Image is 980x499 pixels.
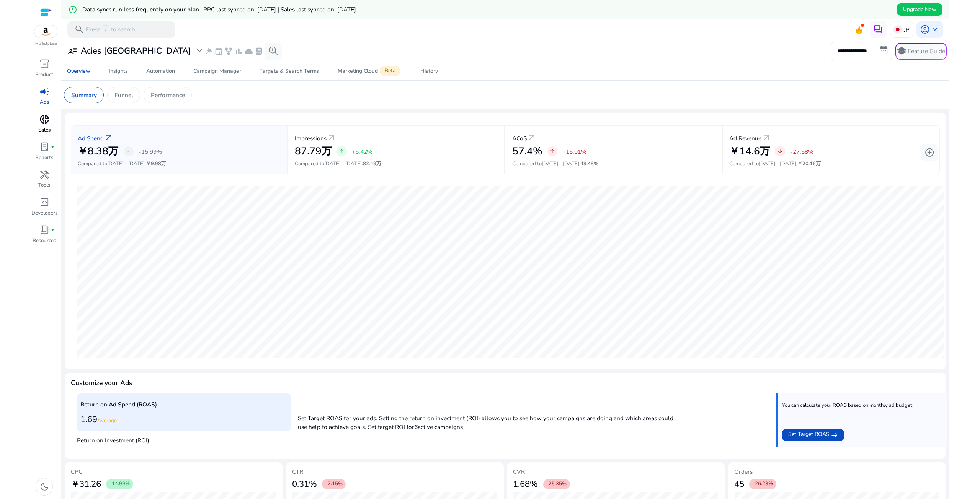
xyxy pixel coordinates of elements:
[151,91,185,99] p: Performance
[203,5,356,13] span: PPC last synced on: [DATE] | Sales last synced on: [DATE]
[31,223,58,251] a: book_4fiber_manual_recordResources
[546,481,567,488] span: -25.35%
[38,127,51,134] p: Sales
[265,43,282,60] button: search_insights
[35,41,57,47] p: Marketplace
[920,24,930,34] span: account_circle
[245,47,253,55] span: cloud
[194,46,204,56] span: expand_more
[420,68,438,74] div: History
[790,149,813,154] p: -27.58%
[40,99,49,106] p: Ads
[729,145,770,158] h2: ￥14.6万
[78,134,104,143] p: Ad Spend
[224,47,233,55] span: family_history
[512,134,527,143] p: ACoS
[71,379,132,387] h4: Customize your Ads
[102,25,109,34] span: /
[295,134,327,143] p: Impressions
[97,417,117,424] span: Average
[325,481,343,488] span: -7.15%
[549,148,556,155] span: arrow_upward
[214,47,223,55] span: event
[292,479,317,489] h3: 0.31%
[338,148,345,155] span: arrow_upward
[903,5,936,13] span: Upgrade Now
[31,57,58,85] a: inventory_2Product
[35,71,53,79] p: Product
[51,145,54,149] span: fiber_manual_record
[78,145,118,158] h2: ￥8.38万
[512,145,542,158] h2: 57.4%
[31,196,58,223] a: code_blocksDevelopers
[893,25,902,34] img: jp.svg
[788,430,830,440] span: Set Target ROAS
[39,225,49,235] span: book_4
[759,160,796,167] span: [DATE] - [DATE]
[268,46,278,56] span: search_insights
[527,133,537,143] span: arrow_outward
[363,160,381,167] span: 82.49万
[146,160,166,167] span: ￥9.98万
[31,210,57,217] p: Developers
[39,114,49,124] span: donut_small
[109,68,128,74] div: Insights
[31,168,58,195] a: handymanTools
[513,479,538,489] h3: 1.68%
[734,468,940,475] h5: Orders
[31,140,58,168] a: lab_profilefiber_manual_recordReports
[34,25,57,38] img: amazon.svg
[39,87,49,97] span: campaign
[512,160,715,168] p: Compared to :
[139,149,162,154] p: -15.99%
[782,402,913,409] p: You can calculate your ROAS based on monthly ad budget.
[295,145,332,158] h2: 87.79万
[39,197,49,207] span: code_blocks
[31,113,58,140] a: donut_smallSales
[260,68,319,74] div: Targets & Search Terms
[31,85,58,112] a: campaignAds
[753,481,773,488] span: -26.23%
[39,142,49,152] span: lab_profile
[67,68,90,74] div: Overview
[78,160,280,168] p: Compared to :
[33,237,56,245] p: Resources
[895,43,947,60] button: schoolFeature Guide
[921,144,938,161] button: add_circle
[193,68,241,74] div: Campaign Manager
[68,5,77,14] mat-icon: error_outline
[74,24,84,34] span: search
[324,160,362,167] span: [DATE] - [DATE]
[327,133,336,143] span: arrow_outward
[298,410,675,431] p: Set Target ROAS for your ads. Setting the return on investment (ROI) allows you to see how your c...
[897,46,906,56] span: school
[82,6,356,13] h5: Data syncs run less frequently on your plan -
[904,23,910,36] p: JP
[39,59,49,69] span: inventory_2
[146,68,175,74] div: Automation
[797,160,821,167] span: ￥20.16万
[80,414,288,424] h3: 1.69
[580,160,598,167] span: 49.48%
[39,170,49,180] span: handyman
[734,479,744,489] h3: 45
[77,434,291,445] p: Return on Investment (ROI):
[897,3,942,16] button: Upgrade Now
[109,481,130,488] span: -14.99%
[104,133,114,143] a: arrow_outward
[831,430,838,440] mat-icon: east
[127,146,130,156] span: -
[729,160,933,168] p: Compared to :
[930,24,940,34] span: keyboard_arrow_down
[782,429,844,441] button: Set Target ROAS
[71,479,101,489] h3: ￥31.26
[81,46,191,56] h3: Acies [GEOGRAPHIC_DATA]
[255,47,263,55] span: lab_profile
[908,47,945,55] p: Feature Guide
[761,133,771,143] span: arrow_outward
[39,482,49,492] span: dark_mode
[338,68,402,75] div: Marketing Cloud
[352,149,372,154] p: +6.42%
[380,66,400,76] span: Beta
